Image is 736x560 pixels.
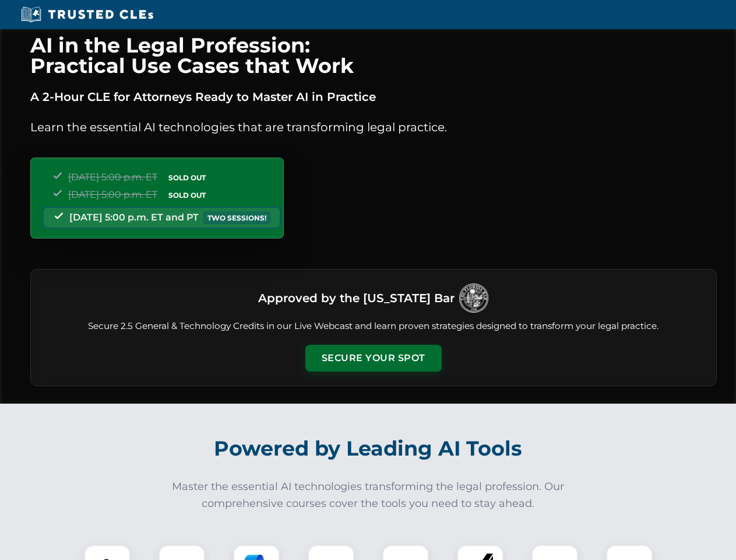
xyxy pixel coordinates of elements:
p: A 2-Hour CLE for Attorneys Ready to Master AI in Practice [30,87,717,106]
span: SOLD OUT [164,189,210,201]
h2: Powered by Leading AI Tools [45,428,691,469]
span: [DATE] 5:00 p.m. ET [68,171,157,183]
button: Secure Your Spot [305,345,442,372]
p: Master the essential AI technologies transforming the legal profession. Our comprehensive courses... [164,478,572,512]
h1: AI in the Legal Profession: Practical Use Cases that Work [30,35,717,76]
p: Secure 2.5 General & Technology Credits in our Live Webcast and learn proven strategies designed ... [45,320,702,333]
img: Trusted CLEs [17,6,157,23]
h3: Approved by the [US_STATE] Bar [258,288,455,309]
p: Learn the essential AI technologies that are transforming legal practice. [30,118,717,136]
span: [DATE] 5:00 p.m. ET [68,189,157,200]
img: Logo [459,283,488,313]
span: SOLD OUT [164,171,210,184]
